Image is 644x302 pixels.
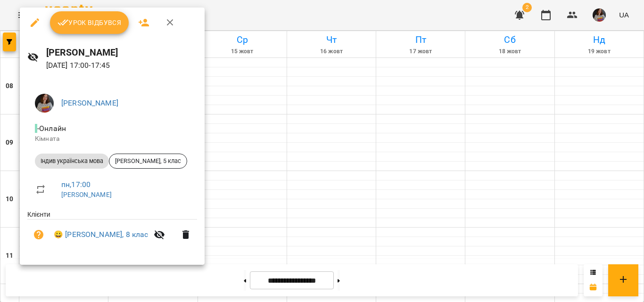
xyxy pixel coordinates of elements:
a: [PERSON_NAME] [61,98,118,107]
h6: [PERSON_NAME] [46,45,197,60]
button: Візит ще не сплачено. Додати оплату? [27,223,50,246]
p: [DATE] 17:00 - 17:45 [46,60,197,71]
button: Урок відбувся [50,11,129,34]
p: Кімната [35,134,190,144]
span: Урок відбувся [58,17,122,28]
span: - Онлайн [35,124,68,133]
a: 😀 [PERSON_NAME], 8 клас [54,229,148,240]
a: [PERSON_NAME] [61,191,112,198]
span: Індив українська мова [35,157,109,165]
span: [PERSON_NAME], 5 клас [109,157,187,165]
img: 4d3bcc947d56d787aa4798069d7b122d.jpg [35,94,54,113]
div: [PERSON_NAME], 5 клас [109,154,187,169]
ul: Клієнти [27,210,197,253]
a: пн , 17:00 [61,180,91,189]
